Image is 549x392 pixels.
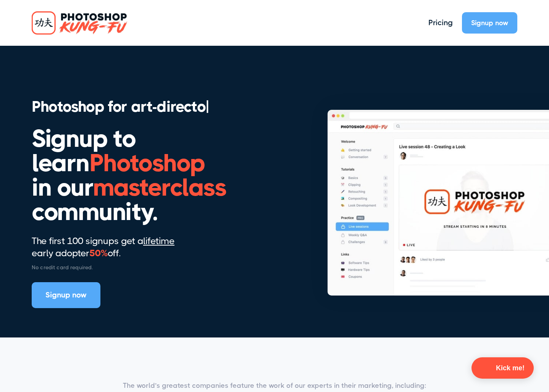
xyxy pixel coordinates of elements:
[93,174,226,201] span: masterclass
[143,236,174,246] span: lifetime
[45,289,87,301] div: Signup now
[89,248,108,259] span: 50%
[471,18,508,28] div: Signup now
[32,127,269,224] h1: Signup to learn in our .
[89,149,205,177] span: Photoshop
[496,363,525,373] span: Kick me!
[462,12,517,34] a: Signup now
[32,98,127,116] h1: Photoshop for
[32,235,269,272] p: The first 100 signups get a early adopter off.
[32,380,517,391] div: The world’s greatest companies feature the work of our experts in their marketing, including:
[471,357,534,379] button: Kick me!
[428,17,453,29] a: Pricing
[32,198,152,226] span: community
[131,98,209,116] h1: art-directo
[32,282,100,308] a: Signup now
[32,263,269,272] span: No credit card required.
